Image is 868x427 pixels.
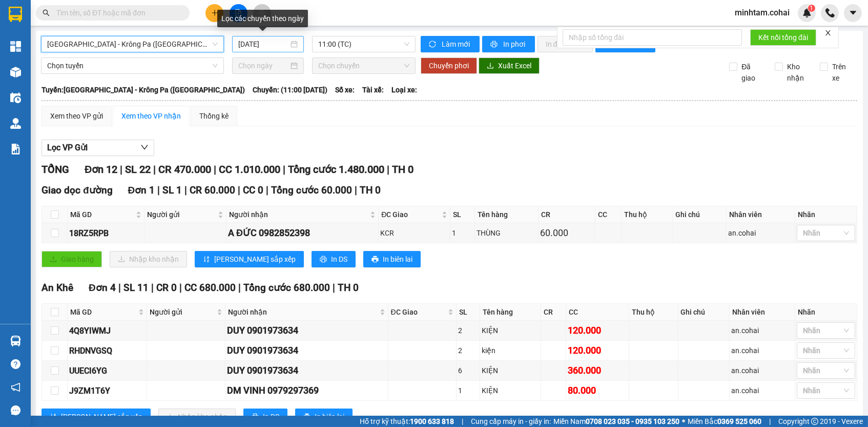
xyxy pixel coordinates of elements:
[798,306,854,318] div: Nhãn
[769,416,771,427] span: |
[10,67,21,77] img: warehouse-icon
[69,344,145,357] div: RHDNVGSQ
[387,163,389,176] span: |
[303,413,311,421] span: printer
[586,417,679,425] strong: 0708 023 035 - 0935 103 250
[195,251,304,267] button: sort-ascending[PERSON_NAME] sắp xếp
[120,163,122,176] span: |
[118,282,121,294] span: |
[808,5,815,12] sup: 1
[243,282,330,294] span: Tổng cước 680.000
[69,384,145,397] div: J9ZM1T6Y
[563,29,742,46] input: Nhập số tổng đài
[758,32,808,43] span: Kết nối tổng đài
[228,226,377,240] div: A ĐỨC 0982852398
[156,282,177,294] span: CR 0
[824,29,832,36] span: close
[844,4,862,22] button: caret-down
[750,29,816,46] button: Kết nối tổng đài
[263,411,279,422] span: In DS
[217,10,308,27] div: Lọc các chuyến theo ngày
[482,325,539,336] div: KIỆN
[271,184,352,196] span: Tổng cước 60.000
[458,345,478,356] div: 2
[421,36,480,52] button: syncLàm mới
[727,6,798,19] span: minhtam.cohai
[458,365,478,376] div: 6
[184,184,187,196] span: |
[482,365,539,376] div: KIỆN
[69,324,145,337] div: 4Q8YIWMJ
[783,61,813,84] span: Kho nhận
[462,416,463,427] span: |
[219,163,280,176] span: CC 1.010.000
[333,282,335,294] span: |
[50,110,103,122] div: Xem theo VP gửi
[315,411,344,422] span: In biên lai
[320,256,327,264] span: printer
[798,209,854,220] div: Nhãn
[47,58,218,73] span: Chọn tuyến
[56,7,177,18] input: Tìm tên, số ĐT hoặc mã đơn
[227,383,386,398] div: DM VINH 0979297369
[70,306,136,318] span: Mã GD
[42,86,245,94] b: Tuyến: [GEOGRAPHIC_DATA] - Krông Pa ([GEOGRAPHIC_DATA])
[727,206,795,223] th: Nhân viên
[243,184,263,196] span: CC 0
[429,41,438,49] span: sync
[147,209,216,220] span: Người gửi
[331,254,347,265] span: In DS
[238,38,288,50] input: 12/09/2025
[482,36,535,52] button: printerIn phơi
[731,345,793,356] div: an.cohai
[228,306,377,318] span: Người nhận
[10,336,21,346] img: warehouse-icon
[673,206,727,223] th: Ghi chú
[381,209,439,220] span: ĐC Giao
[10,118,21,129] img: warehouse-icon
[123,282,149,294] span: SL 11
[184,282,236,294] span: CC 680.000
[230,4,247,22] button: file-add
[849,8,858,17] span: caret-down
[199,110,229,122] div: Thống kê
[480,304,541,321] th: Tên hàng
[11,359,20,369] span: question-circle
[283,163,285,176] span: |
[392,163,414,176] span: TH 0
[568,343,627,358] div: 120.000
[227,343,386,358] div: DUY 0901973634
[312,251,356,267] button: printerIn DS
[410,417,454,425] strong: 1900 633 818
[810,5,813,12] span: 1
[391,306,446,318] span: ĐC Giao
[10,92,21,103] img: warehouse-icon
[477,227,537,239] div: THÙNG
[253,4,271,22] button: aim
[140,143,149,151] span: down
[128,184,155,196] span: Đơn 1
[69,227,142,240] div: 18RZ5RPB
[568,363,627,378] div: 360.000
[731,365,793,376] div: an.cohai
[42,251,102,267] button: uploadGiao hàng
[179,282,182,294] span: |
[318,36,409,52] span: 11:00 (TC)
[253,84,327,95] span: Chuyến: (11:00 [DATE])
[383,254,412,265] span: In biên lai
[490,41,499,49] span: printer
[243,409,287,425] button: printerIn DS
[47,36,218,52] span: Sài Gòn - Krông Pa (Uar)
[391,84,417,95] span: Loại xe:
[371,256,379,264] span: printer
[238,60,288,71] input: Chọn ngày
[498,60,531,71] span: Xuất Excel
[69,364,145,377] div: UUECI6YG
[731,325,793,336] div: an.cohai
[153,163,156,176] span: |
[229,209,368,220] span: Người nhận
[43,9,50,16] span: search
[110,251,187,267] button: downloadNhập kho nhận
[487,62,494,70] span: download
[42,409,151,425] button: sort-ascending[PERSON_NAME] sắp xếp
